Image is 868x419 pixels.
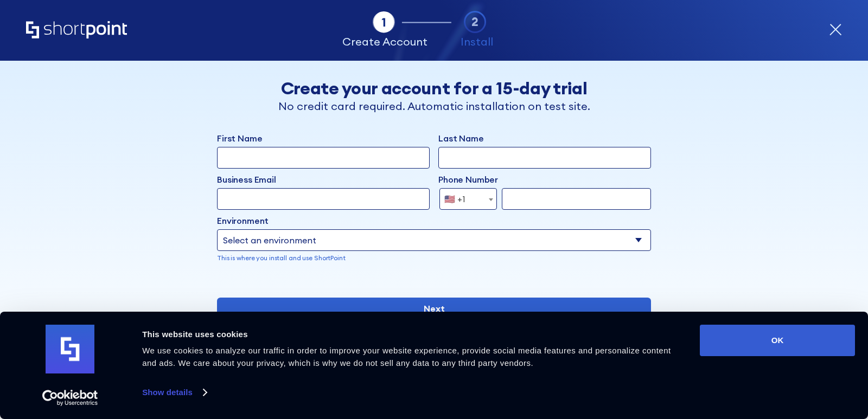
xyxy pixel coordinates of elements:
[46,325,94,373] img: logo
[142,346,671,368] span: We use cookies to analyze our traffic in order to improve your website experience, provide social...
[142,328,675,341] div: This website uses cookies
[23,390,118,406] a: Usercentrics Cookiebot - opens in a new window
[142,384,206,401] a: Show details
[700,325,855,356] button: OK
